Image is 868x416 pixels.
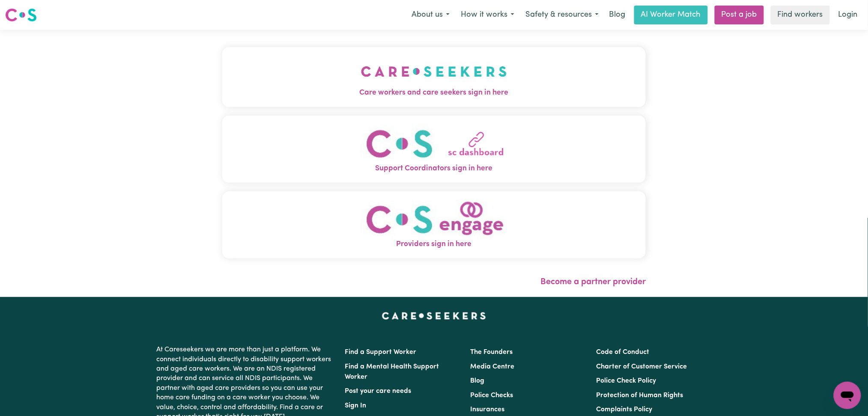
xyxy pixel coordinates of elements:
a: Police Check Policy [596,377,656,384]
button: About us [406,6,455,24]
a: Complaints Policy [596,406,652,413]
button: Providers sign in here [222,191,646,259]
a: Blog [471,377,485,384]
a: Find a Support Worker [345,349,417,356]
button: Safety & resources [520,6,604,24]
a: Blog [604,6,631,24]
button: Support Coordinators sign in here [222,116,646,183]
a: Charter of Customer Service [596,363,687,370]
iframe: Button to launch messaging window [834,382,861,409]
a: Careseekers logo [5,5,37,25]
span: Support Coordinators sign in here [222,163,646,174]
a: Post a job [715,6,764,24]
a: Find a Mental Health Support Worker [345,363,439,380]
span: Providers sign in here [222,239,646,250]
a: Sign In [345,402,367,409]
img: Careseekers logo [5,7,37,23]
a: AI Worker Match [634,6,708,24]
a: Post your care needs [345,388,412,395]
button: How it works [455,6,520,24]
span: Care workers and care seekers sign in here [222,87,646,98]
a: Become a partner provider [540,278,646,286]
a: Insurances [471,406,505,413]
button: Care workers and care seekers sign in here [222,47,646,107]
a: The Founders [471,349,513,356]
a: Careseekers home page [382,312,486,319]
a: Media Centre [471,363,515,370]
a: Protection of Human Rights [596,392,683,399]
a: Find workers [771,6,830,24]
a: Login [833,6,863,24]
a: Code of Conduct [596,349,649,356]
a: Police Checks [471,392,513,399]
